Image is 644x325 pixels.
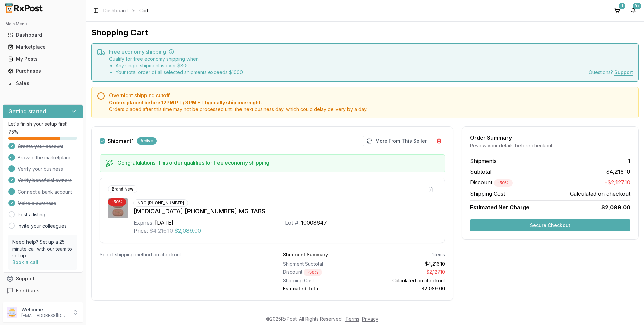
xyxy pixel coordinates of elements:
p: Need help? Set up a 25 minute call with our team to set up. [12,239,73,259]
button: My Posts [3,54,83,64]
div: NDC: [PHONE_NUMBER] [133,199,188,207]
span: Orders placed after this time may not be processed until the next business day, which could delay... [109,106,633,113]
div: Expires: [133,219,154,227]
span: Calculated on checkout [570,189,630,198]
span: $2,089.00 [601,203,630,211]
div: - 50 % [108,198,126,206]
a: Purchases [5,65,80,77]
p: [EMAIL_ADDRESS][DOMAIN_NAME] [21,313,68,318]
button: Marketplace [3,42,83,52]
div: - 50 % [304,269,322,276]
button: Support [3,273,83,285]
span: Shipping Cost [470,189,505,198]
div: 10008647 [301,219,327,227]
nav: breadcrumb [103,7,148,14]
button: Feedback [3,285,83,297]
div: 9+ [633,3,641,9]
div: Select shipping method on checkout [100,251,262,258]
div: [MEDICAL_DATA] [PHONE_NUMBER] MG TABS [133,207,437,216]
span: Subtotal [470,168,491,176]
span: Estimated Net Charge [470,204,529,211]
img: RxPost Logo [3,3,46,13]
div: $4,216.10 [367,261,445,267]
span: Connect a bank account [18,188,72,195]
div: Sales [8,80,77,87]
a: Invite your colleagues [18,223,67,229]
div: 1 items [432,251,445,258]
div: Calculated on checkout [367,277,445,284]
span: 1 [628,157,630,165]
div: - 50 % [494,179,513,187]
div: - $2,127.10 [367,269,445,276]
div: Brand New [108,185,137,193]
span: Browse the marketplace [18,154,72,161]
a: Book a call [12,259,38,265]
span: $4,216.10 [606,168,630,176]
button: Purchases [3,66,83,76]
h5: Congratulations! This order qualifies for free economy shipping. [117,160,439,165]
a: Dashboard [103,7,128,14]
div: Purchases [8,68,77,74]
img: User avatar [7,307,17,318]
div: Active [137,137,157,145]
button: Secure Checkout [470,219,630,231]
span: $2,089.00 [174,227,201,235]
a: My Posts [5,53,80,65]
h1: Shopping Cart [91,27,639,38]
span: -$2,127.10 [605,178,630,187]
a: Post a listing [18,211,45,218]
div: Review your details before checkout [470,142,630,149]
div: Shipping Cost [283,277,362,284]
div: Estimated Total [283,285,362,292]
span: Verify your business [18,166,63,172]
label: Shipment 1 [108,138,134,144]
p: Welcome [21,306,68,313]
span: Verify beneficial owners [18,177,72,184]
span: $4,216.10 [149,227,173,235]
button: 1 [612,5,623,16]
div: Qualify for free economy shipping when [109,56,243,76]
span: 75 % [8,129,18,136]
a: Marketplace [5,41,80,53]
span: Make a purchase [18,200,56,207]
span: Feedback [16,287,39,294]
div: Questions? [589,69,633,76]
div: Price: [133,227,148,235]
div: Order Summary [470,135,630,140]
button: Sales [3,78,83,89]
h3: Getting started [8,107,46,115]
li: Any single shipment is over $ 800 [116,62,243,69]
div: Dashboard [8,32,77,38]
div: Discount [283,269,362,276]
button: More From This Seller [363,136,430,146]
div: 1 [619,3,625,9]
span: Discount [470,179,513,186]
button: 9+ [628,5,639,16]
span: Create your account [18,143,63,150]
h5: Free economy shipping [109,49,633,54]
p: Let's finish your setup first! [8,121,77,127]
div: $2,089.00 [367,285,445,292]
button: Dashboard [3,30,83,40]
a: Privacy [362,316,378,322]
h5: Overnight shipping cutoff [109,93,633,98]
div: My Posts [8,56,77,62]
div: Shipment Summary [283,251,328,258]
a: Sales [5,77,80,89]
span: Orders placed before 12PM PT / 3PM ET typically ship overnight. [109,99,633,106]
img: Biktarvy 50-200-25 MG TABS [108,198,128,218]
a: Terms [345,316,359,322]
span: Shipments [470,157,497,165]
div: Shipment Subtotal [283,261,362,267]
div: [DATE] [155,219,173,227]
div: Lot #: [285,219,300,227]
span: Cart [139,7,148,14]
div: Marketplace [8,44,77,50]
a: Dashboard [5,29,80,41]
li: Your total order of all selected shipments exceeds $ 1000 [116,69,243,76]
h2: Main Menu [5,21,80,27]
